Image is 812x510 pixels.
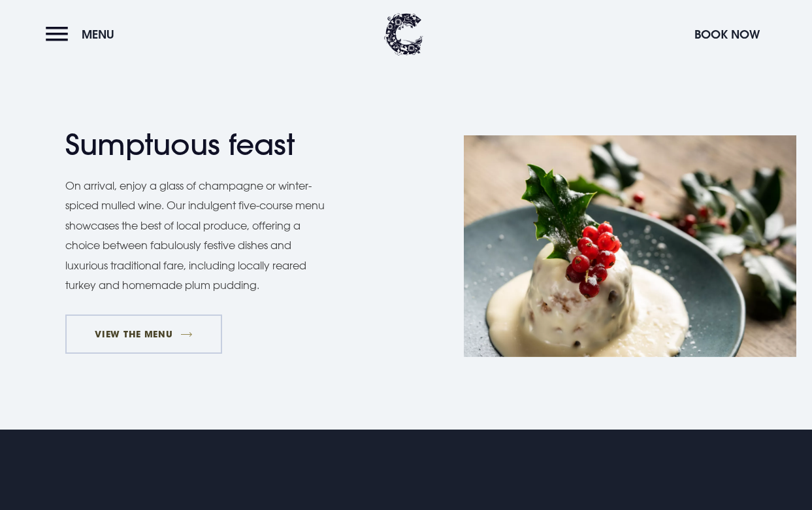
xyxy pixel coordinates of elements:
[688,20,766,48] button: Book Now
[65,127,320,162] h2: Sumptuous feast
[464,135,797,358] img: Christmas Day Dinner Northern Ireland
[65,176,333,295] p: On arrival, enjoy a glass of champagne or winter-spiced mulled wine. Our indulgent five-course me...
[65,314,222,354] a: VIEW THE MENU
[82,27,114,42] span: Menu
[46,20,121,48] button: Menu
[384,13,423,56] img: Clandeboye Lodge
